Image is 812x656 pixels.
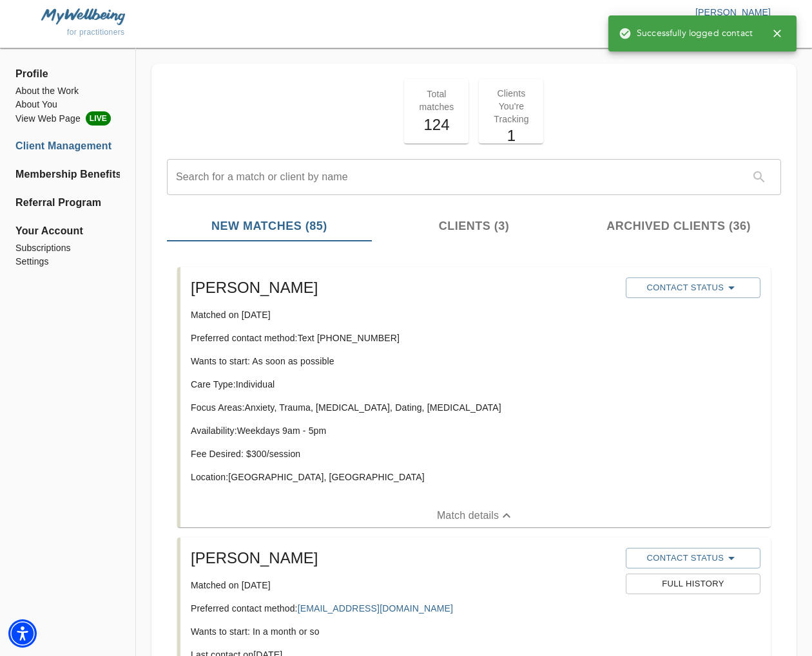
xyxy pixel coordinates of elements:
[406,6,771,19] p: [PERSON_NAME]
[191,308,615,321] p: Matched on [DATE]
[632,577,754,592] span: Full History
[15,111,120,126] a: View Web PageLIVE
[67,28,125,37] span: for practitioners
[191,548,615,568] h5: [PERSON_NAME]
[412,88,461,113] p: Total matches
[15,84,120,98] a: About the Work
[626,277,760,298] button: Contact Status
[191,471,615,483] p: Location: [GEOGRAPHIC_DATA], [GEOGRAPHIC_DATA]
[180,504,771,527] button: Match details
[15,66,120,82] span: Profile
[15,223,120,239] span: Your Account
[41,8,125,24] img: MyWellbeing
[15,195,120,211] a: Referral Program
[191,277,615,298] h5: [PERSON_NAME]
[191,447,615,460] p: Fee Desired: $ 300 /session
[380,218,569,235] span: Clients (3)
[191,625,615,638] p: Wants to start: In a month or so
[191,401,615,414] p: Focus Areas: Anxiety, Trauma, [MEDICAL_DATA], Dating, [MEDICAL_DATA]
[86,111,111,126] span: LIVE
[191,378,615,391] p: Care Type: Individual
[632,550,754,566] span: Contact Status
[632,280,754,295] span: Contact Status
[487,87,536,126] p: Clients You're Tracking
[487,126,536,146] h5: 1
[15,241,120,255] a: Subscriptions
[191,579,615,592] p: Matched on [DATE]
[626,574,760,594] button: Full History
[8,619,37,648] div: Accessibility Menu
[175,218,364,235] span: New Matches (85)
[15,111,120,126] li: View Web Page
[191,355,615,368] p: Wants to start: As soon as possible
[619,27,753,40] span: Successfully logged contact
[15,255,120,268] a: Settings
[298,603,453,614] a: [EMAIL_ADDRESS][DOMAIN_NAME]
[191,602,615,615] p: Preferred contact method:
[584,218,773,235] span: Archived Clients (36)
[191,424,615,437] p: Availability: Weekdays 9am - 5pm
[412,115,461,135] h5: 124
[15,98,120,111] a: About You
[191,332,615,344] p: Preferred contact method: Text [PHONE_NUMBER]
[15,138,120,154] a: Client Management
[626,548,760,568] button: Contact Status
[437,508,499,523] p: Match details
[15,167,120,182] a: Membership Benefits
